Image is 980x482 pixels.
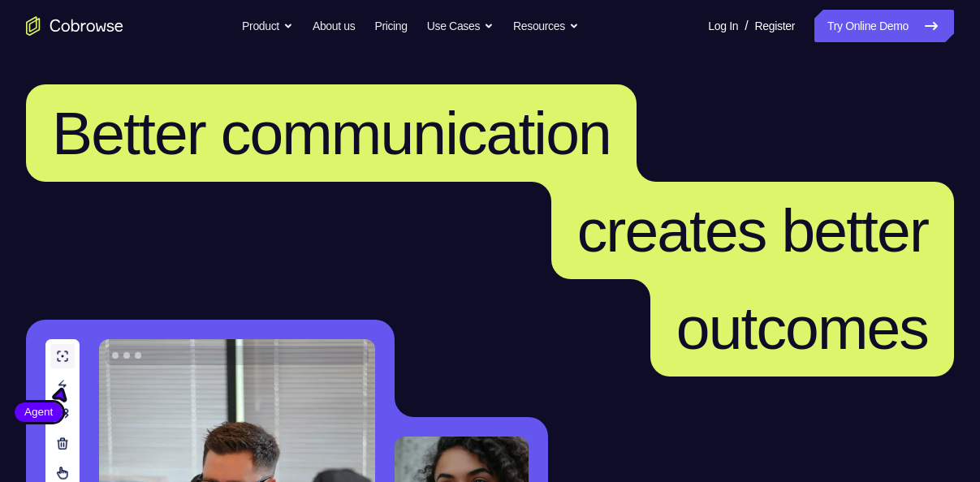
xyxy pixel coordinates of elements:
[52,99,611,167] span: Better communication
[26,16,123,36] a: Go to the home page
[708,10,738,42] a: Log In
[242,10,293,42] button: Product
[676,294,928,362] span: outcomes
[755,10,795,42] a: Register
[513,10,579,42] button: Resources
[577,196,928,265] span: creates better
[745,16,748,36] span: /
[15,404,63,420] span: Agent
[814,10,954,42] a: Try Online Demo
[374,10,407,42] a: Pricing
[427,10,494,42] button: Use Cases
[313,10,355,42] a: About us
